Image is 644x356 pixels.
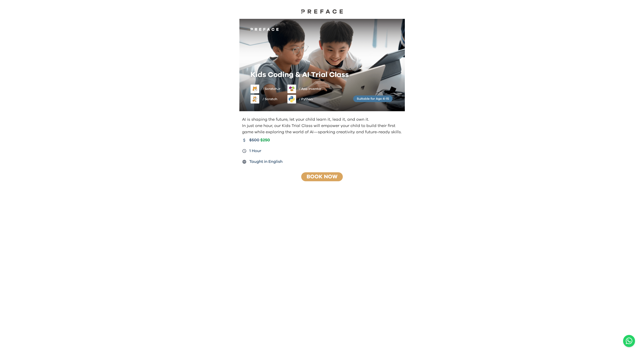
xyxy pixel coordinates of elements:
span: 1 Hour [249,148,261,154]
span: $500 [249,137,259,143]
p: AI is shaping the future, let your child learn it, lead it, and own it. [242,116,403,123]
a: Book Now [307,174,337,179]
button: Book Now [300,172,344,181]
a: Preface Logo [300,9,345,15]
img: Preface Logo [300,9,345,14]
img: Kids learning to code [239,19,405,111]
span: $250 [260,138,270,143]
button: Open WhatsApp chat [623,335,635,347]
p: In just one hour, our Kids Trial Class will empower your child to build their first game while ex... [242,123,403,135]
a: Chat with us on WhatsApp [623,335,635,347]
span: Taught in English [249,159,283,165]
